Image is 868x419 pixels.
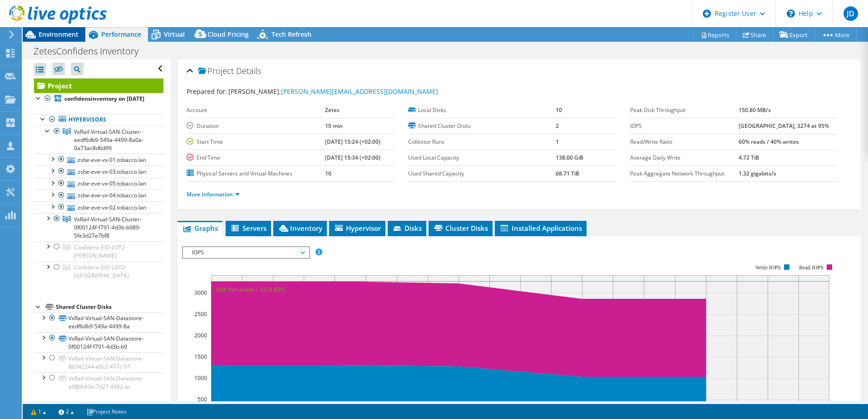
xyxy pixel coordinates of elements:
[630,106,739,115] label: Peak Disk Throughput
[34,154,163,166] a: zsbe-eve-vx-01.tobacco.lan
[64,95,144,102] b: confidensinventory on [DATE]
[197,395,207,403] text: 500
[34,126,163,154] a: VxRail-Virtual-SAN-Cluster-eedf6db9-549a-4499-8a0a-0a73ac8d6d99
[499,224,582,233] span: Installed Applications
[556,138,559,146] b: 1
[164,30,185,39] span: Virtual
[194,310,207,318] text: 2500
[34,93,163,105] a: confidensinventory on [DATE]
[56,302,163,312] div: Shared Cluster Disks
[187,122,325,131] label: Duration
[230,224,266,233] span: Servers
[736,28,773,42] a: Share
[34,332,163,352] a: VxRail-Virtual-SAN-Datastore-0f00124f-f791-4d3b-b9
[325,106,340,114] b: Zetes
[556,154,583,161] b: 138.00 GiB
[739,170,776,177] b: 1.32 gigabits/s
[556,122,559,130] b: 2
[74,263,129,279] span: Confidens-EID-LOT2-[GEOGRAPHIC_DATA]
[325,170,331,177] b: 10
[34,166,163,177] a: zsbe-eve-vx-03.tobacco.lan
[755,264,781,271] text: Write IOPS
[194,353,207,361] text: 1500
[408,122,556,131] label: Shared Cluster Disks
[74,128,143,152] span: VxRail-Virtual-SAN-Cluster-eedf6db9-549a-4499-8a0a-0a73ac8d6d99
[34,262,163,282] a: Confidens-EID-LOT2-Ruisbroek
[52,406,80,417] a: 2
[80,406,133,417] a: Project Notes
[34,190,163,201] a: zsbe-eve-vx-04.tobacco.lan
[187,87,227,96] label: Prepared for:
[693,28,736,42] a: Reports
[739,122,829,130] b: [GEOGRAPHIC_DATA], 3274 at 95%
[194,331,207,339] text: 2000
[187,247,304,258] span: IOPS
[325,122,343,130] b: 10 min
[182,224,218,233] span: Graphs
[74,215,142,239] span: VxRail-Virtual-SAN-Cluster-0f00124f-f791-4d3b-b989-5fe3d27e7bf8
[334,224,381,233] span: Hypervisor
[187,106,325,115] label: Account
[630,169,739,178] label: Peak Aggregate Network Throughput
[408,106,556,115] label: Local Disks
[34,241,163,261] a: Confidens-EID-LOT2-Evere
[34,178,163,190] a: zsbe-eve-vx-05.tobacco.lan
[74,244,127,259] span: Confidens-EID-LOT2-[PERSON_NAME]
[281,87,438,96] a: [PERSON_NAME][EMAIL_ADDRESS][DOMAIN_NAME]
[25,406,53,417] a: 1
[34,213,163,241] a: VxRail-Virtual-SAN-Cluster-0f00124f-f791-4d3b-b989-5fe3d27e7bf8
[34,78,163,93] a: Project
[34,201,163,213] a: zsbe-eve-vx-02.tobacco.lan
[325,154,380,161] b: [DATE] 15:34 (+02:00)
[278,224,322,233] span: Inventory
[30,46,153,56] h1: ZetesConfidens Inventory
[198,67,234,76] span: Project
[207,30,249,39] span: Cloud Pricing
[556,170,579,177] b: 68.71 TiB
[408,153,556,162] label: Used Local Capacity
[216,286,286,293] text: 95th Percentile = 3274 IOPS
[271,30,311,39] span: Tech Refresh
[630,153,739,162] label: Average Daily Write
[187,190,240,198] a: More Information
[325,138,380,146] b: [DATE] 15:24 (+02:00)
[433,224,488,233] span: Cluster Disks
[630,122,739,131] label: IOPS
[739,106,771,114] b: 150.80 MB/s
[843,6,858,21] span: JD
[408,137,556,146] label: Collector Runs
[773,28,815,42] a: Export
[739,138,799,146] b: 60% reads / 40% writes
[34,372,163,392] a: VxRail-Virtual-SAN-Datastore-a980b43a-7d27-4982-ac
[630,137,739,146] label: Read/Write Ratio
[556,106,562,114] b: 10
[34,114,163,126] a: Hypervisors
[34,312,163,332] a: VxRail-Virtual-SAN-Datastore-eedf6db9-549a-4499-8a
[187,153,325,162] label: End Time
[39,30,79,39] span: Environment
[408,169,556,178] label: Used Shared Capacity
[194,374,207,382] text: 1000
[392,224,422,233] span: Disks
[236,65,261,76] span: Details
[228,87,438,96] span: [PERSON_NAME],
[787,10,795,18] svg: \n
[814,28,857,42] a: More
[34,352,163,372] a: VxRail-Virtual-SAN-Datastore-86542244-e0c2-477c-97
[101,30,141,39] span: Performance
[799,264,824,271] text: Read IOPS
[187,137,325,146] label: Start Time
[194,289,207,297] text: 3000
[739,154,759,161] b: 4.72 TiB
[187,169,325,178] label: Physical Servers and Virtual Machines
